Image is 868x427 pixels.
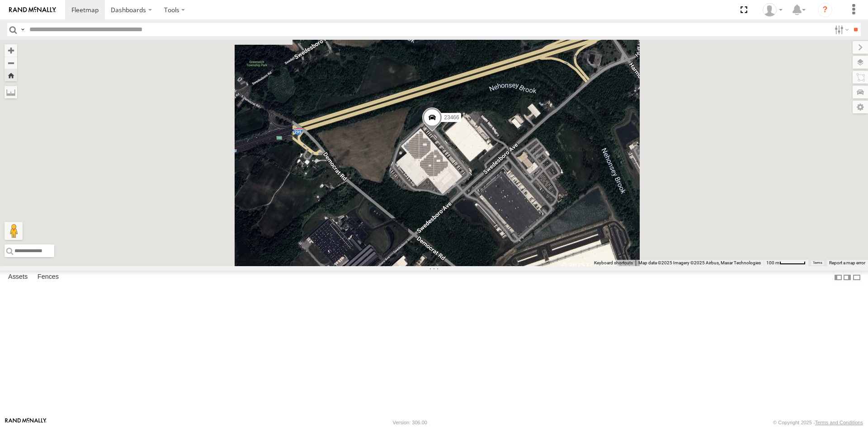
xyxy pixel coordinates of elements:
[594,260,633,266] button: Keyboard shortcuts
[766,260,779,265] span: 100 m
[764,260,808,266] button: Map Scale: 100 m per 54 pixels
[638,260,761,265] span: Map data ©2025 Imagery ©2025 Airbus, Maxar Technologies
[5,44,17,56] button: Zoom in
[4,271,32,284] label: Assets
[834,271,843,284] label: Dock Summary Table to the Left
[19,23,26,36] label: Search Query
[831,23,850,36] label: Search Filter Options
[5,86,17,99] label: Measure
[393,420,427,425] div: Version: 306.00
[5,56,17,69] button: Zoom out
[843,271,852,284] label: Dock Summary Table to the Right
[818,3,832,17] i: ?
[5,418,47,427] a: Visit our Website
[852,271,861,284] label: Hide Summary Table
[444,114,459,120] span: 23466
[33,271,63,284] label: Fences
[829,260,865,265] a: Report a map error
[853,101,868,113] label: Map Settings
[5,222,23,240] button: Drag Pegman onto the map to open Street View
[9,7,56,13] img: rand-logo.svg
[815,420,863,425] a: Terms and Conditions
[813,261,822,265] a: Terms (opens in new tab)
[5,69,17,81] button: Zoom Home
[773,420,863,425] div: © Copyright 2025 -
[759,3,786,17] div: Sardor Khadjimedov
